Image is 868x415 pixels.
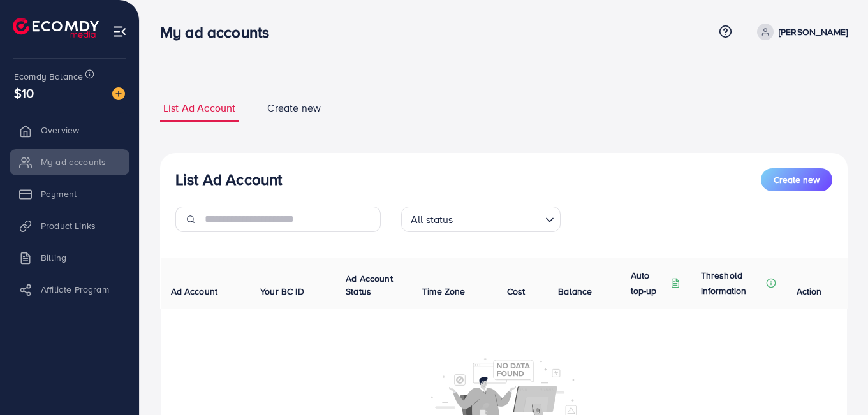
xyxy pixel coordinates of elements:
[761,168,832,191] button: Create new
[507,285,526,298] span: Cost
[160,23,279,41] h3: My ad accounts
[175,170,282,189] h3: List Ad Account
[171,285,218,298] span: Ad Account
[558,285,592,298] span: Balance
[779,24,848,40] p: [PERSON_NAME]
[631,268,668,298] p: Auto top-up
[774,173,820,186] span: Create new
[701,268,763,298] p: Threshold information
[267,101,321,115] span: Create new
[797,285,822,298] span: Action
[260,285,304,298] span: Your BC ID
[112,87,125,100] img: image
[14,70,83,83] span: Ecomdy Balance
[163,101,235,115] span: List Ad Account
[346,272,393,298] span: Ad Account Status
[401,207,561,232] div: Search for option
[13,18,99,38] img: logo
[14,84,34,102] span: $10
[408,210,456,229] span: All status
[457,208,540,229] input: Search for option
[422,285,465,298] span: Time Zone
[112,24,127,39] img: menu
[752,24,848,40] a: [PERSON_NAME]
